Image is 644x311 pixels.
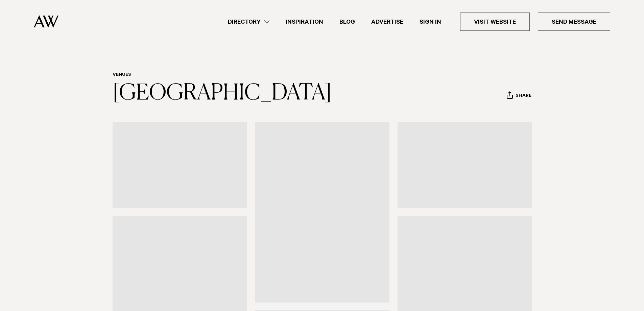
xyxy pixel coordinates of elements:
button: Share [506,91,532,101]
a: Inspiration [278,17,331,26]
a: Directory [220,17,278,26]
a: [GEOGRAPHIC_DATA] [113,83,332,104]
span: Share [516,93,531,99]
a: Send Message [538,13,610,31]
a: Table setting Hilton Auckland [398,122,532,208]
a: Advertise [363,17,411,26]
a: Venues [113,72,131,78]
a: Blog [331,17,363,26]
a: Sign In [411,17,449,26]
a: Indoor dining Auckland venue [113,122,247,208]
a: Visit Website [460,13,530,31]
img: Auckland Weddings Logo [34,15,58,28]
a: Outdoor rooftop ceremony Auckland venue [255,122,389,302]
